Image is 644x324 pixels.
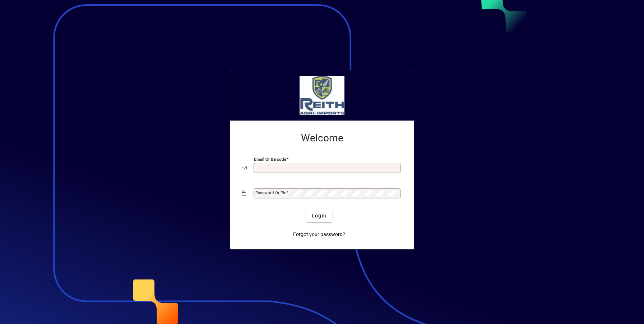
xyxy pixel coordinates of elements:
mat-label: Email or Barcode [254,157,286,162]
span: Login [312,212,326,220]
h2: Welcome [242,132,403,144]
button: Login [306,209,332,222]
mat-label: Password or Pin [255,190,286,195]
span: Forgot your password? [293,231,345,238]
a: Forgot your password? [290,228,348,241]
